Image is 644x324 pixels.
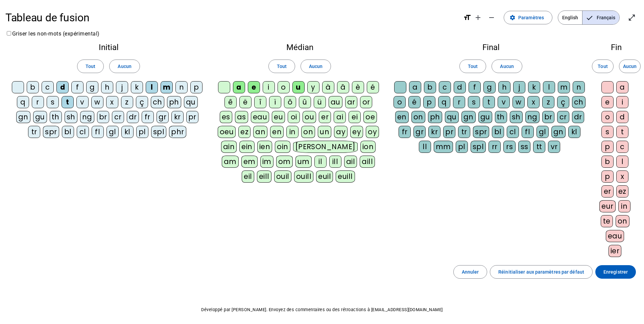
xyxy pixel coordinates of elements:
span: Aucun [309,62,323,70]
div: ai [334,111,346,123]
div: a [616,81,628,93]
p: Développé par [PERSON_NAME]. Envoyez des commentaires ou des rétroactions à [EMAIL_ADDRESS][DOMAI... [5,306,639,314]
div: tt [533,141,545,153]
div: d [56,81,69,93]
button: Aucun [619,60,641,73]
div: rs [503,141,516,153]
div: au [329,96,342,108]
div: gu [478,111,492,123]
div: eil [242,170,254,183]
div: oi [288,111,300,123]
div: br [97,111,109,123]
div: cr [557,111,569,123]
div: fr [399,126,411,138]
h1: Tableau de fusion [5,7,458,28]
mat-icon: add [474,14,482,22]
div: p [601,141,614,153]
div: oeu [218,126,236,138]
div: oy [366,126,379,138]
div: gl [536,126,549,138]
div: eu [272,111,285,123]
div: ï [269,96,281,108]
div: eau [251,111,269,123]
div: b [424,81,436,93]
div: k [528,81,540,93]
div: fl [522,126,534,138]
button: Tout [268,60,295,73]
div: ü [314,96,326,108]
div: e [601,96,614,108]
div: gr [157,111,169,123]
div: x [616,170,628,183]
div: on [616,215,629,227]
div: b [601,156,614,168]
div: x [106,96,118,108]
div: br [542,111,554,123]
div: l [616,156,628,168]
div: rr [488,141,501,153]
div: ng [80,111,94,123]
div: y [307,81,319,93]
div: t [616,126,628,138]
div: ill [329,156,341,168]
div: q [438,96,450,108]
button: Entrer en plein écran [625,11,639,24]
div: ë [239,96,252,108]
span: Réinitialiser aux paramètres par défaut [498,268,584,276]
div: ô [284,96,296,108]
div: phr [169,126,186,138]
div: q [17,96,29,108]
span: Tout [468,62,478,70]
div: k [131,81,143,93]
div: spr [43,126,59,138]
div: n [175,81,188,93]
span: English [558,11,582,24]
div: w [91,96,103,108]
div: j [513,81,525,93]
div: ç [557,96,569,108]
button: Annuler [453,265,487,279]
label: Griser les non-mots (expérimental) [5,30,100,37]
div: qu [184,96,198,108]
mat-button-toggle-group: Language selection [558,10,620,25]
button: Diminuer la taille de la police [485,11,498,24]
div: v [76,96,89,108]
button: Aucun [109,60,140,73]
div: ch [151,96,164,108]
div: pr [186,111,198,123]
div: euil [316,170,333,183]
div: l [146,81,158,93]
div: è [352,81,364,93]
div: am [222,156,239,168]
div: eill [257,170,271,183]
div: cr [112,111,124,123]
div: an [253,126,267,138]
mat-icon: settings [509,15,516,21]
div: t [483,96,495,108]
span: Aucun [500,62,514,70]
div: h [101,81,113,93]
div: ar [345,96,357,108]
div: kl [568,126,580,138]
div: n [573,81,585,93]
div: cl [507,126,519,138]
div: ouil [274,170,291,183]
div: p [423,96,435,108]
div: ez [238,126,251,138]
div: ail [344,156,357,168]
div: o [601,111,614,123]
div: gr [413,126,426,138]
div: ay [334,126,348,138]
span: Tout [598,62,607,70]
div: kr [428,126,440,138]
div: p [190,81,202,93]
div: on [301,126,315,138]
div: ou [303,111,316,123]
div: j [116,81,128,93]
div: euill [336,170,355,183]
div: ei [349,111,361,123]
div: eur [599,200,616,212]
div: on [411,111,425,123]
div: spr [473,126,489,138]
div: c [439,81,451,93]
